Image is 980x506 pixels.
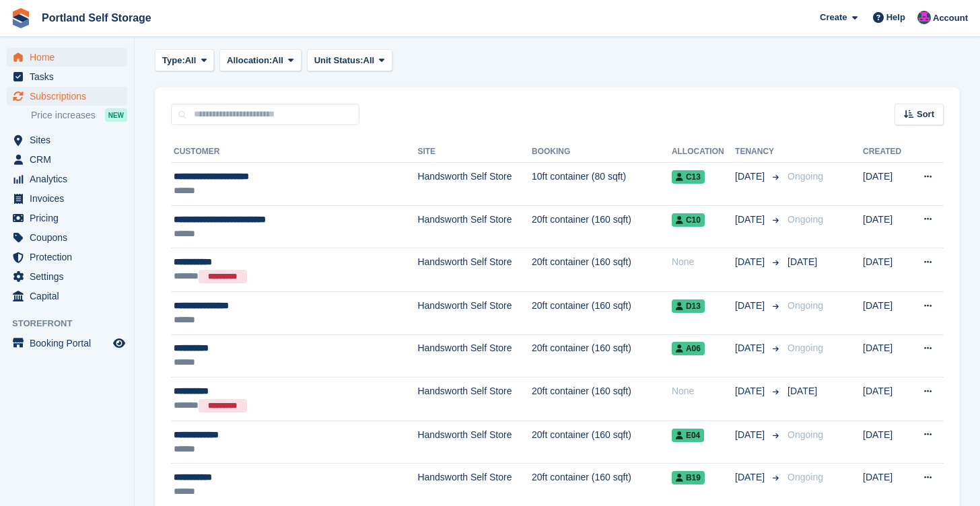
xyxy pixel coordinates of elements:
span: Pricing [30,209,110,227]
span: Booking Portal [30,334,110,353]
td: [DATE] [863,334,909,377]
span: Capital [30,287,110,305]
span: Tasks [30,67,110,86]
div: None [672,384,735,398]
td: Handsworth Self Store [417,163,532,206]
span: [DATE] [735,299,767,313]
td: 20ft container (160 sqft) [532,334,672,377]
td: Handsworth Self Store [417,334,532,377]
span: Subscriptions [30,87,110,106]
td: Handsworth Self Store [417,421,532,464]
span: Ongoing [788,171,823,182]
span: [DATE] [735,384,767,398]
span: Account [933,11,968,25]
a: menu [7,248,127,266]
span: Price increases [31,109,96,122]
td: [DATE] [863,248,909,292]
span: Protection [30,248,110,266]
span: Sort [917,108,934,121]
td: 20ft container (160 sqft) [532,421,672,464]
span: Ongoing [788,342,823,353]
span: [DATE] [735,255,767,269]
span: [DATE] [735,341,767,355]
span: Type: [162,54,185,67]
span: CRM [30,150,110,169]
td: [DATE] [863,377,909,421]
span: D13 [672,299,705,313]
span: E04 [672,429,704,442]
td: 20ft container (160 sqft) [532,291,672,334]
td: 10ft container (80 sqft) [532,163,672,206]
a: menu [7,48,127,67]
span: All [363,54,375,67]
a: menu [7,189,127,208]
th: Booking [532,141,672,163]
th: Site [417,141,532,163]
span: Allocation: [227,54,272,67]
span: All [272,54,283,67]
a: menu [7,170,127,188]
span: Create [820,11,847,24]
div: NEW [105,108,127,122]
td: [DATE] [863,205,909,248]
span: [DATE] [735,213,767,227]
span: Ongoing [788,300,823,311]
span: B19 [672,471,705,484]
span: [DATE] [735,470,767,484]
a: Price increases NEW [31,108,127,122]
th: Created [863,141,909,163]
button: Type: All [155,49,214,71]
button: Unit Status: All [307,49,392,71]
span: Help [886,11,905,24]
div: None [672,255,735,269]
span: [DATE] [788,256,817,267]
span: Storefront [12,317,134,330]
td: Handsworth Self Store [417,248,532,292]
span: Sites [30,131,110,149]
td: [DATE] [863,291,909,334]
a: menu [7,287,127,305]
td: 20ft container (160 sqft) [532,377,672,421]
td: Handsworth Self Store [417,377,532,421]
span: [DATE] [735,428,767,442]
span: All [185,54,197,67]
td: [DATE] [863,163,909,206]
a: menu [7,209,127,227]
span: A06 [672,342,705,355]
td: [DATE] [863,421,909,464]
span: Coupons [30,228,110,247]
span: Ongoing [788,472,823,482]
th: Customer [171,141,417,163]
span: C13 [672,170,705,184]
a: menu [7,150,127,169]
td: Handsworth Self Store [417,291,532,334]
a: Preview store [111,335,127,351]
a: Portland Self Storage [36,7,157,29]
button: Allocation: All [219,49,302,71]
span: Ongoing [788,429,823,440]
td: 20ft container (160 sqft) [532,248,672,292]
span: Home [30,48,110,67]
th: Tenancy [735,141,782,163]
span: Invoices [30,189,110,208]
a: menu [7,131,127,149]
td: 20ft container (160 sqft) [532,205,672,248]
img: stora-icon-8386f47178a22dfd0bd8f6a31ec36ba5ce8667c1dd55bd0f319d3a0aa187defe.svg [11,8,31,28]
a: menu [7,267,127,286]
a: menu [7,334,127,353]
span: [DATE] [788,386,817,396]
td: Handsworth Self Store [417,205,532,248]
span: C10 [672,213,705,227]
a: menu [7,87,127,106]
a: menu [7,228,127,247]
span: Settings [30,267,110,286]
span: Analytics [30,170,110,188]
img: David Baker [917,11,931,24]
th: Allocation [672,141,735,163]
span: [DATE] [735,170,767,184]
span: Ongoing [788,214,823,225]
span: Unit Status: [314,54,363,67]
a: menu [7,67,127,86]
